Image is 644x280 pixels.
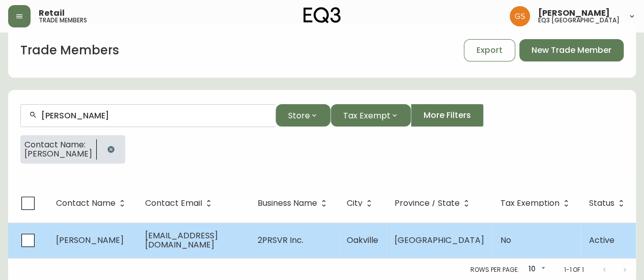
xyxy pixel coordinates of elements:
[303,7,341,23] img: logo
[411,104,484,127] button: More Filters
[24,149,92,159] span: [PERSON_NAME]
[538,9,610,17] span: [PERSON_NAME]
[510,6,530,26] img: 6b403d9c54a9a0c30f681d41f5fc2571
[258,199,330,208] span: Business Name
[477,45,502,56] span: Export
[589,200,614,206] span: Status
[500,200,559,206] span: Tax Exemption
[589,199,628,208] span: Status
[39,9,65,17] span: Retail
[56,199,129,208] span: Contact Name
[56,234,124,246] span: [PERSON_NAME]
[523,261,547,278] div: 10
[20,42,119,59] h1: Trade Members
[145,200,202,206] span: Contact Email
[395,200,460,206] span: Province / State
[395,199,473,208] span: Province / State
[347,234,378,246] span: Oakville
[145,230,218,251] span: [EMAIL_ADDRESS][DOMAIN_NAME]
[330,104,411,127] button: Tax Exempt
[347,200,362,206] span: City
[347,199,376,208] span: City
[145,199,215,208] span: Contact Email
[275,104,330,127] button: Store
[464,39,515,61] button: Export
[538,17,620,23] h5: eq3 [GEOGRAPHIC_DATA]
[500,199,573,208] span: Tax Exemption
[589,234,614,246] span: Active
[470,265,519,274] p: Rows per page:
[531,45,611,56] span: New Trade Member
[424,110,471,121] span: More Filters
[343,109,390,122] span: Tax Exempt
[500,234,511,246] span: No
[24,140,92,149] span: Contact Name:
[258,200,317,206] span: Business Name
[258,234,303,246] span: 2PRSVR Inc.
[564,265,584,274] p: 1-1 of 1
[395,234,484,246] span: [GEOGRAPHIC_DATA]
[39,17,87,23] h5: trade members
[41,111,267,120] input: Search
[519,39,624,61] button: New Trade Member
[56,200,116,206] span: Contact Name
[288,109,310,122] span: Store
